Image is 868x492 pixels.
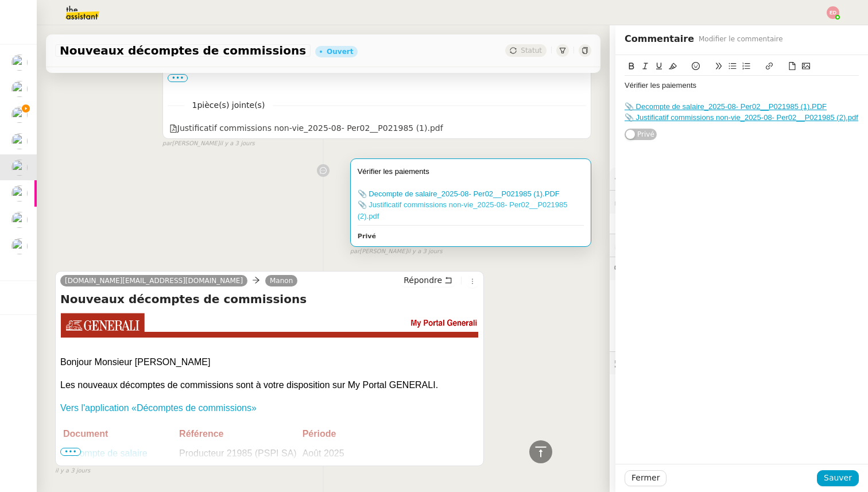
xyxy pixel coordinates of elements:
[169,122,443,135] div: Justificatif commissions non-vie_2025-08- Per02__P021985 (1).pdf
[625,113,858,122] a: 📎 Justificatif commissions non-vie_2025-08- Per02__P021985 (2).pdf
[614,264,708,273] span: 💬
[60,403,257,413] a: Vers l'application «Décomptes de commissions»
[60,45,306,56] span: Nouveaux décomptes de commissions
[625,80,859,91] div: Vérifier les paiements
[358,233,376,240] b: Privé
[637,129,654,140] span: Privé
[610,234,868,257] div: ⏲️Tâches 14:08
[610,191,868,213] div: 🔐Données client
[63,448,148,458] a: Décompte de salaire
[631,471,660,485] span: Fermer
[824,471,852,485] span: Sauver
[176,424,300,444] th: Référence
[625,31,694,47] span: Commentaire
[162,139,255,149] small: [PERSON_NAME]
[60,291,479,307] h4: Nouveaux décomptes de commissions
[219,139,254,149] span: il y a 3 jours
[610,257,868,280] div: 💬Commentaires 1
[60,424,176,444] th: Document
[827,6,839,19] img: svg
[168,63,206,71] span: Assistante
[55,466,90,476] span: il y a 3 jours
[350,247,443,257] small: [PERSON_NAME]
[11,107,28,123] img: users%2Fa6PbEmLwvGXylUqKytRPpDpAx153%2Favatar%2Ffanny.png
[60,378,479,392] p: Les nouveaux décomptes de commissions sont à votre disposition sur My Portal GENERALI.
[358,166,584,177] div: Vérifier les paiements
[11,212,28,228] img: users%2Fa6PbEmLwvGXylUqKytRPpDpAx153%2Favatar%2Ffanny.png
[11,238,28,254] img: users%2FSclkIUIAuBOhhDrbgjtrSikBoD03%2Favatar%2F48cbc63d-a03d-4817-b5bf-7f7aeed5f2a9
[407,247,442,257] span: il y a 3 jours
[184,99,273,112] span: 1
[300,424,347,444] th: Période
[817,470,859,486] button: Sauver
[327,48,353,55] div: Ouvert
[699,33,783,45] span: Modifier le commentaire
[300,463,347,483] td: Août 2025
[614,195,689,208] span: 🔐
[176,444,300,463] td: Producteur 21985 (PSPI SA)
[625,129,657,140] button: Privé
[162,139,172,149] span: par
[404,274,442,286] span: Répondre
[614,358,762,367] span: 🕵️
[60,276,247,286] a: [DOMAIN_NAME][EMAIL_ADDRESS][DOMAIN_NAME]
[610,352,868,374] div: 🕵️Autres demandes en cours 19
[11,55,28,71] img: users%2FC0n4RBXzEbUC5atUgsP2qpDRH8u1%2Favatar%2F48114808-7f8b-4f9a-89ba-6a29867a11d8
[265,276,297,286] a: Manon
[176,463,300,483] td: Producteur 21985 (PSPI SA)
[614,241,698,250] span: ⏲️
[614,172,674,185] span: ⚙️
[11,160,28,176] img: users%2Fa6PbEmLwvGXylUqKytRPpDpAx153%2Favatar%2Ffanny.png
[625,102,827,111] a: 📎 Decompte de salaire_2025-08- Per02__P021985 (1).PDF
[168,74,188,82] span: •••
[11,81,28,97] img: users%2FNmPW3RcGagVdwlUj0SIRjiM8zA23%2Favatar%2Fb3e8f68e-88d8-429d-a2bd-00fb6f2d12db
[300,444,347,463] td: Août 2025
[11,133,28,149] img: users%2Fa6PbEmLwvGXylUqKytRPpDpAx153%2Favatar%2Ffanny.png
[60,355,479,369] p: Bonjour Monsieur [PERSON_NAME]
[625,470,666,486] button: Fermer
[521,47,542,55] span: Statut
[11,185,28,202] img: users%2FSclkIUIAuBOhhDrbgjtrSikBoD03%2Favatar%2F48cbc63d-a03d-4817-b5bf-7f7aeed5f2a9
[350,247,360,257] span: par
[60,313,479,338] img: ATT00001.png
[358,189,560,198] a: 📎 Decompte de salaire_2025-08- Per02__P021985 (1).PDF
[358,200,568,220] a: 📎 Justificatif commissions non-vie_2025-08- Per02__P021985 (2).pdf
[197,100,265,110] span: pièce(s) jointe(s)
[400,274,456,286] button: Répondre
[610,168,868,190] div: ⚙️Procédures
[60,448,81,456] span: •••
